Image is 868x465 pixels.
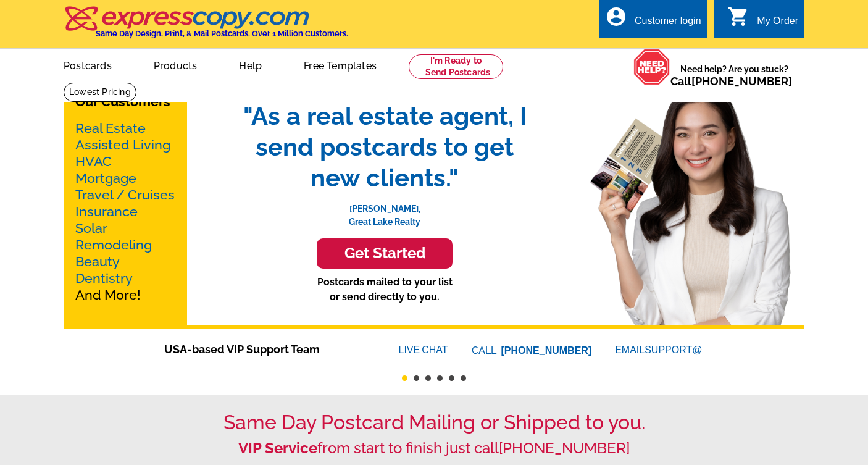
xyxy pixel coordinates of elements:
a: Postcards [44,50,131,79]
button: 3 of 6 [425,375,431,381]
a: Help [219,50,282,79]
a: [PHONE_NUMBER] [691,75,792,88]
a: Real Estate [75,120,146,136]
h1: Same Day Postcard Mailing or Shipped to you. [64,411,804,434]
i: shopping_cart [727,6,749,28]
i: account_circle [605,6,627,28]
a: [PHONE_NUMBER] [501,345,592,356]
a: LIVECHAT [399,345,448,355]
h4: Same Day Design, Print, & Mail Postcards. Over 1 Million Customers. [96,29,348,38]
h2: from start to finish just call [64,440,804,458]
strong: VIP Service [238,439,317,457]
a: Free Templates [284,50,396,79]
a: Travel / Cruises [75,187,175,203]
p: [PERSON_NAME], Great Lake Realty [230,193,539,228]
span: "As a real estate agent, I send postcards to get new clients." [230,101,539,193]
a: Beauty [75,254,120,269]
button: 6 of 6 [461,375,466,381]
a: Get Started [230,238,539,269]
span: USA-based VIP Support Team [164,341,362,358]
a: Remodeling [75,237,152,253]
font: LIVE [399,343,422,358]
a: shopping_cart My Order [727,14,798,29]
button: 5 of 6 [449,375,454,381]
button: 2 of 6 [414,375,419,381]
a: Solar [75,220,107,236]
font: SUPPORT@ [645,343,704,358]
a: Dentistry [75,270,133,286]
font: CALL [472,343,498,358]
h3: Get Started [332,245,437,262]
img: help [633,49,670,85]
button: 1 of 6 [402,375,407,381]
button: 4 of 6 [437,375,443,381]
a: EMAILSUPPORT@ [615,345,704,355]
a: Same Day Design, Print, & Mail Postcards. Over 1 Million Customers. [64,15,348,38]
span: Need help? Are you stuck? [670,63,798,88]
div: Customer login [635,15,701,33]
a: Products [134,50,217,79]
p: And More! [75,120,175,303]
a: [PHONE_NUMBER] [499,439,630,457]
a: account_circle Customer login [605,14,701,29]
span: Call [670,75,792,88]
a: Insurance [75,204,138,219]
a: Mortgage [75,170,136,186]
a: HVAC [75,154,112,169]
a: Assisted Living [75,137,170,153]
p: Postcards mailed to your list or send directly to you. [230,275,539,304]
div: My Order [757,15,798,33]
